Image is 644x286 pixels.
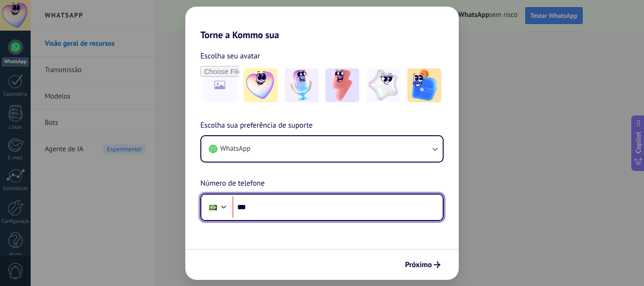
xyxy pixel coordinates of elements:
img: -4.jpeg [366,68,400,102]
button: Próximo [401,257,445,273]
span: Escolha sua preferência de suporte [200,120,313,132]
span: WhatsApp [220,144,250,154]
img: -1.jpeg [244,68,278,102]
h2: Torne a Kommo sua [185,7,459,41]
span: Escolha seu avatar [200,50,260,62]
button: WhatsApp [201,136,443,162]
span: Número de telefone [200,178,264,190]
img: -3.jpeg [325,68,359,102]
div: Brazil: + 55 [204,197,222,217]
img: -5.jpeg [407,68,441,102]
img: -2.jpeg [285,68,319,102]
span: Próximo [405,261,432,268]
